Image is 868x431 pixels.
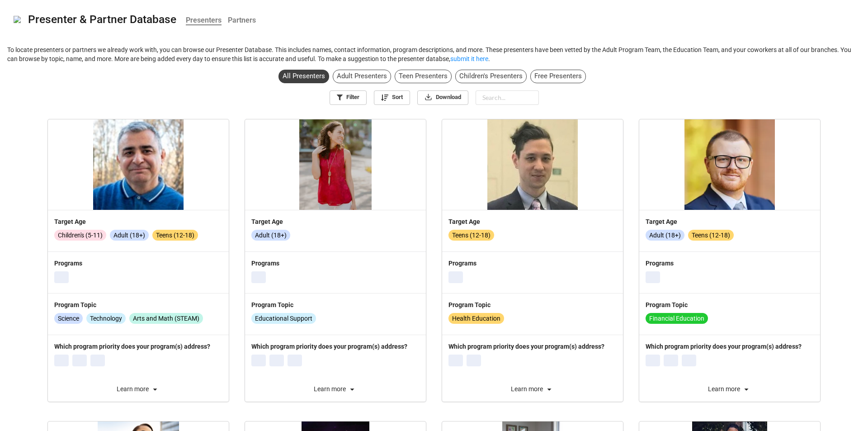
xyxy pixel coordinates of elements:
b: Target Age [251,218,283,225]
img: uIaTD0OxBaAzfug_LSTDcECeuWrbAI0CiHag1JuPmVk [93,119,184,210]
a: submit it here [450,55,488,62]
b: Program Topic [54,301,96,308]
div: Arts and Math (STEAM) [129,313,203,324]
b: Programs [251,260,279,267]
a: Filter [330,90,367,105]
b: Partners [228,16,256,24]
div: Educational Support [251,313,316,324]
b: Presenters [186,16,222,25]
a: Presenters [183,11,225,29]
div: Learn more [639,384,820,394]
div: All Presenters [278,70,329,83]
b: Target Age [54,218,86,225]
b: Programs [646,260,674,267]
b: Programs [54,260,82,267]
div: Health Education [448,313,504,324]
div: Teens (12-18) [152,230,198,241]
div: Adult (18+) [251,230,290,241]
b: Program Topic [448,301,491,308]
b: Which program priority does your program(s) address? [448,343,604,350]
div: Free Presenters [530,70,586,83]
div: Adult (18+) [110,230,149,241]
div: Learn more [442,384,623,394]
div: Financial Education [646,313,708,324]
b: Which program priority does your program(s) address? [54,343,210,350]
b: Which program priority does your program(s) address? [646,343,802,350]
img: G2OYheXRfu4XnmUswHxKaQOniLahFinZ5xEBMNGVAxg [487,119,578,210]
b: Which program priority does your program(s) address? [251,343,407,350]
img: UrsA8IQS0NIAzeEt_eluns-V3zq1mJXzELwW8-maPac [684,119,775,210]
b: Target Age [448,218,480,225]
b: Program Topic [646,301,688,308]
div: Learn more [48,384,229,394]
div: Teens (12-18) [688,230,734,241]
div: Teens (12-18) [448,230,494,241]
b: Target Age [646,218,677,225]
a: Download [417,90,468,105]
input: Search... [476,90,539,105]
div: Learn more [245,384,426,394]
a: Partners [225,11,259,29]
img: mHLjwsCdj1DbK7xhlLp1RE8wZPdPiNEL8Dw_asEQ1R4 [299,119,371,210]
div: Teen Presenters [395,70,452,83]
div: Adult Presenters [333,70,391,83]
p: To locate presenters or partners we already work with, you can browse our Presenter Database. Thi... [7,45,861,63]
div: Presenter & Partner Database [28,14,176,25]
b: Programs [448,260,476,267]
div: Technology [86,313,126,324]
div: Adult (18+) [646,230,684,241]
div: Children's Presenters [455,70,527,83]
a: Sort [374,90,410,105]
div: Science [54,313,83,324]
div: Children's (5-11) [54,230,106,241]
b: Program Topic [251,301,293,308]
img: logo.png [14,16,21,23]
